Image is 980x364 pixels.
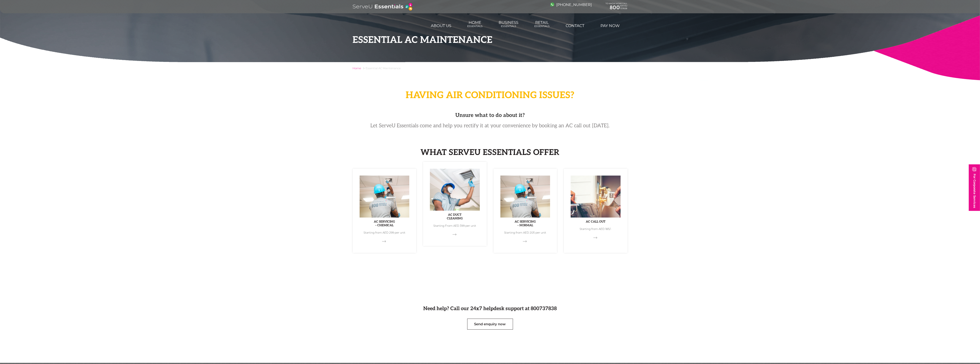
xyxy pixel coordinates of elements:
[550,3,554,6] img: image
[430,224,480,228] p: Starting From AED 399 per unit
[353,169,416,253] a: iconAC Servicing – ChemicalStarting from AED 299 per unit
[969,164,980,211] a: For Corporate Services
[353,2,413,11] img: logo
[500,176,550,220] img: icon
[564,169,627,253] a: iconAC Call outStarting from AED 185/-
[565,21,585,30] a: Contact
[366,66,401,70] span: Essential AC Maintenance
[494,169,557,253] a: iconAC Servicing – normalStarting from AED 205 per unit
[467,25,483,28] span: Essentials
[606,3,627,11] div: TO KNOW MORE CALL SERVEU
[406,90,574,101] span: Having Air Conditioning issues?
[571,227,621,231] p: Starting from AED 185/-
[353,66,361,70] a: Home
[360,176,410,220] img: icon
[571,220,621,223] h4: AC Call out
[430,169,480,213] img: icon
[500,231,550,235] p: Starting from AED 205 per unit
[360,220,410,227] h4: AC Servicing – Chemical
[467,319,513,330] a: Send enquiry now
[972,167,977,171] img: image
[430,21,452,30] a: About us
[498,18,519,30] a: BusinessEssentials
[353,122,627,129] p: Let ServeU Essentials come and help you rectify it at your convenience by booking an AC call out ...
[606,5,627,11] a: 800737838
[500,220,550,227] h4: AC Servicing – normal
[360,231,410,235] p: Starting from AED 299 per unit
[455,112,525,119] span: Unsure what to do about it?
[571,176,621,220] img: icon
[600,21,621,30] a: Pay Now
[535,25,550,28] span: Essentials
[353,148,627,157] h2: What ServeU Essentials Offer
[467,18,483,30] a: HomeEssentials
[610,4,620,11] span: 800
[534,18,551,30] a: RetailEssentials
[550,3,592,7] a: [PHONE_NUMBER]
[423,162,487,246] a: iconAC Duct CleaningStarting From AED 399 per unit
[430,213,480,220] h4: AC Duct Cleaning
[353,306,627,312] h4: Need help? Call our 24x7 helpdesk support at 800737838
[499,25,519,28] span: Essentials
